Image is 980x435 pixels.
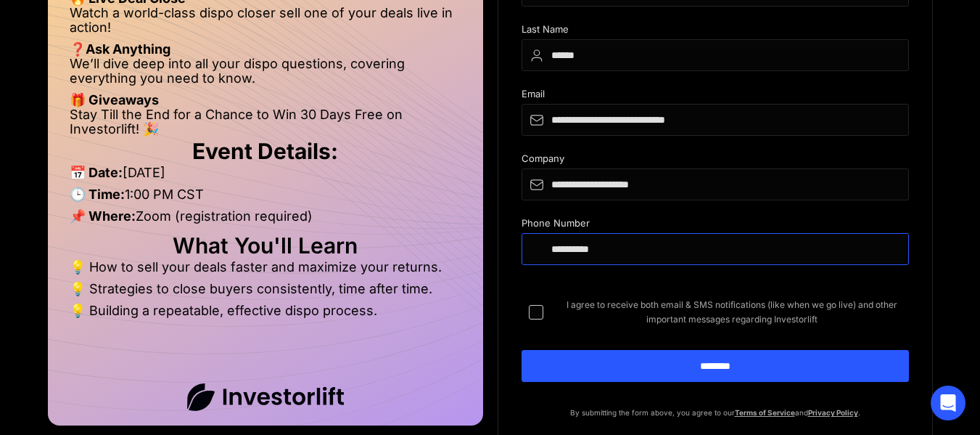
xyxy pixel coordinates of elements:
[522,89,909,104] div: Email
[70,57,461,93] li: We’ll dive deep into all your dispo questions, covering everything you need to know.
[70,208,136,224] strong: 📌 Where:
[192,138,338,164] strong: Event Details:
[70,282,461,304] li: 💡 Strategies to close buyers consistently, time after time.
[522,218,909,233] div: Phone Number
[70,165,123,180] strong: 📅 Date:
[70,238,461,253] h2: What You'll Learn
[70,41,170,57] strong: ❓Ask Anything
[70,107,461,137] li: Stay Till the End for a Chance to Win 30 Days Free on Investorlift! 🎉
[522,24,909,39] div: Last Name
[70,187,125,202] strong: 🕒 Time:
[70,304,461,318] li: 💡 Building a repeatable, effective dispo process.
[70,6,461,42] li: Watch a world-class dispo closer sell one of your deals live in action!
[808,408,858,417] a: Privacy Policy
[931,386,965,420] div: Open Intercom Messenger
[70,260,461,282] li: 💡 How to sell your deals faster and maximize your returns.
[555,298,909,327] span: I agree to receive both email & SMS notifications (like when we go live) and other important mess...
[70,166,461,187] li: [DATE]
[735,408,795,417] a: Terms of Service
[70,187,461,209] li: 1:00 PM CST
[70,92,159,107] strong: 🎁 Giveaways
[522,405,909,420] p: By submitting the form above, you agree to our and .
[70,209,461,231] li: Zoom (registration required)
[522,153,909,168] div: Company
